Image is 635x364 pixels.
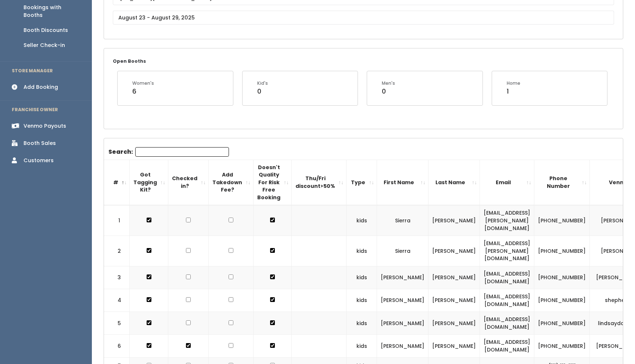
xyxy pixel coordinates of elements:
[24,157,54,164] div: Customers
[377,289,428,312] td: [PERSON_NAME]
[24,4,80,19] div: Bookings with Booths
[428,160,480,205] th: Last Name: activate to sort column ascending
[104,312,130,335] td: 5
[209,160,254,205] th: Add Takedown Fee?: activate to sort column ascending
[292,160,347,205] th: Thu/Fri discount&gt;50%: activate to sort column ascending
[347,289,377,312] td: kids
[104,266,130,289] td: 3
[428,312,480,335] td: [PERSON_NAME]
[480,289,534,312] td: [EMAIL_ADDRESS][DOMAIN_NAME]
[24,41,65,49] div: Seller Check-in
[104,160,130,205] th: #: activate to sort column descending
[257,87,268,96] div: 0
[104,335,130,357] td: 6
[254,160,292,205] th: Doesn't Quality For Risk Free Booking : activate to sort column ascending
[135,147,229,157] input: Search:
[113,11,614,25] input: August 23 - August 29, 2025
[113,58,146,64] small: Open Booths
[132,87,154,96] div: 6
[377,205,428,236] td: Sierra
[347,266,377,289] td: kids
[534,266,590,289] td: [PHONE_NUMBER]
[24,26,68,34] div: Booth Discounts
[347,312,377,335] td: kids
[24,139,56,147] div: Booth Sales
[480,312,534,335] td: [EMAIL_ADDRESS][DOMAIN_NAME]
[377,236,428,266] td: Sierra
[480,266,534,289] td: [EMAIL_ADDRESS][DOMAIN_NAME]
[108,147,229,157] label: Search:
[480,160,534,205] th: Email: activate to sort column ascending
[377,160,428,205] th: First Name: activate to sort column ascending
[480,236,534,266] td: [EMAIL_ADDRESS][PERSON_NAME][DOMAIN_NAME]
[534,312,590,335] td: [PHONE_NUMBER]
[347,160,377,205] th: Type: activate to sort column ascending
[104,289,130,312] td: 4
[347,236,377,266] td: kids
[377,335,428,357] td: [PERSON_NAME]
[428,205,480,236] td: [PERSON_NAME]
[480,335,534,357] td: [EMAIL_ADDRESS][DOMAIN_NAME]
[534,289,590,312] td: [PHONE_NUMBER]
[534,236,590,266] td: [PHONE_NUMBER]
[507,80,520,87] div: Home
[428,266,480,289] td: [PERSON_NAME]
[382,87,395,96] div: 0
[480,205,534,236] td: [EMAIL_ADDRESS][PERSON_NAME][DOMAIN_NAME]
[428,236,480,266] td: [PERSON_NAME]
[428,289,480,312] td: [PERSON_NAME]
[347,205,377,236] td: kids
[257,80,268,87] div: Kid's
[377,312,428,335] td: [PERSON_NAME]
[534,335,590,357] td: [PHONE_NUMBER]
[347,335,377,357] td: kids
[377,266,428,289] td: [PERSON_NAME]
[382,80,395,87] div: Men's
[24,83,58,91] div: Add Booking
[428,335,480,357] td: [PERSON_NAME]
[104,236,130,266] td: 2
[104,205,130,236] td: 1
[130,160,168,205] th: Got Tagging Kit?: activate to sort column ascending
[534,205,590,236] td: [PHONE_NUMBER]
[168,160,209,205] th: Checked in?: activate to sort column ascending
[24,122,66,130] div: Venmo Payouts
[534,160,590,205] th: Phone Number: activate to sort column ascending
[132,80,154,87] div: Women's
[507,87,520,96] div: 1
